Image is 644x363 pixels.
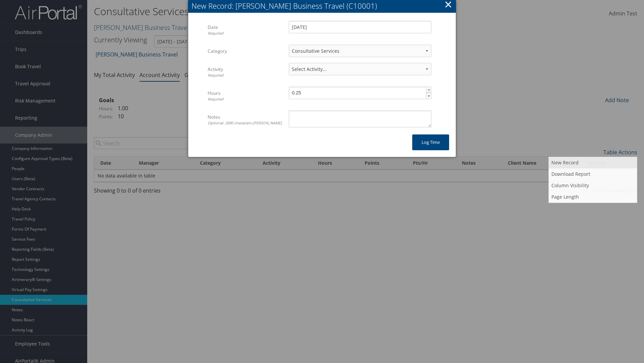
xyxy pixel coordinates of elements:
div: Optional. 2000 characters [PERSON_NAME]. [208,120,284,126]
a: Page Length [549,191,637,203]
label: Notes [208,111,284,129]
div: New Record: [PERSON_NAME] Business Travel (C10001) [192,1,456,11]
div: Required [208,73,284,78]
a: ▲ [426,87,431,93]
a: Download Report [549,168,637,180]
a: Column Visibility [549,180,637,191]
a: New Record [549,157,637,168]
div: Required [208,31,284,36]
label: Hours [208,87,284,105]
span: ▼ [426,93,432,99]
label: Category [208,45,284,57]
label: Activity [208,63,284,81]
div: Required [208,96,284,102]
a: ▼ [426,93,431,99]
span: ▲ [426,87,432,92]
label: Date [208,21,284,39]
button: Log time [412,134,449,150]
